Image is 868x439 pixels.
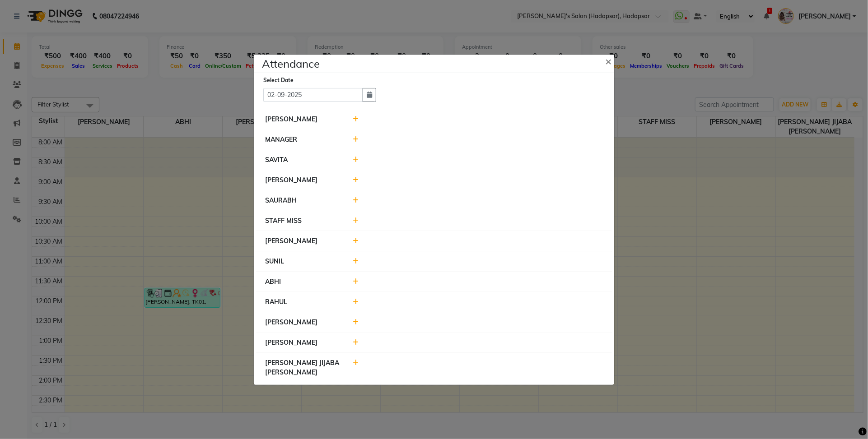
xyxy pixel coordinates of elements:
[258,176,346,185] div: [PERSON_NAME]
[262,55,320,72] h4: Attendance
[258,277,346,287] div: ABHI
[258,297,346,307] div: RAHUL
[258,358,346,377] div: [PERSON_NAME] JIJABA [PERSON_NAME]
[263,88,363,102] input: Select date
[258,115,346,124] div: [PERSON_NAME]
[258,155,346,165] div: SAVITA
[605,54,611,68] span: ×
[258,318,346,327] div: [PERSON_NAME]
[258,135,346,144] div: MANAGER
[258,257,346,266] div: SUNIL
[258,216,346,226] div: STAFF MISS
[258,196,346,205] div: SAURABH
[258,338,346,347] div: [PERSON_NAME]
[258,236,346,246] div: [PERSON_NAME]
[263,76,294,84] label: Select Date
[598,48,621,74] button: Close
